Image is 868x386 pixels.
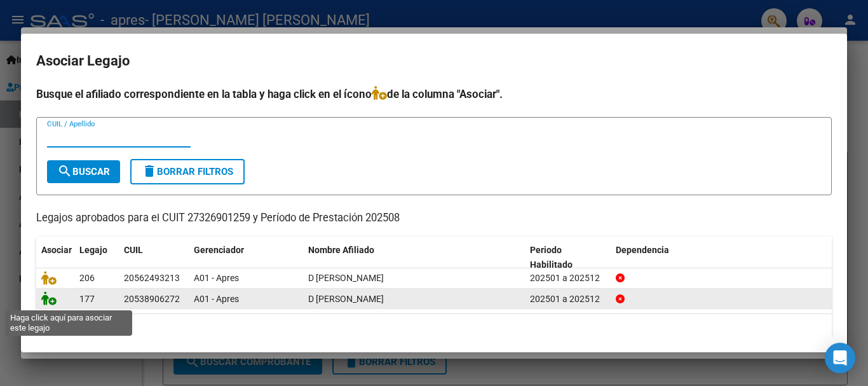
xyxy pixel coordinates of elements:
mat-icon: delete [142,163,157,179]
datatable-header-cell: Asociar [36,237,74,279]
span: 177 [79,294,95,304]
span: Buscar [57,166,110,177]
datatable-header-cell: CUIL [119,237,189,279]
span: 206 [79,273,95,283]
datatable-header-cell: Gerenciador [189,237,303,279]
datatable-header-cell: Periodo Habilitado [525,237,611,279]
span: Gerenciador [194,245,244,255]
h4: Busque el afiliado correspondiente en la tabla y haga click en el ícono de la columna "Asociar". [36,86,832,102]
span: A01 - Apres [194,273,239,283]
div: Open Intercom Messenger [825,343,855,373]
p: Legajos aprobados para el CUIT 27326901259 y Período de Prestación 202508 [36,210,832,226]
button: Borrar Filtros [130,159,245,184]
div: 20562493213 [124,271,180,286]
datatable-header-cell: Dependencia [611,237,832,279]
span: D AMBROSIO DANTE ROQUE [308,273,384,283]
datatable-header-cell: Legajo [74,237,119,279]
span: CUIL [124,245,143,255]
span: D AMBROSIO BRUNO JORGE [308,294,384,304]
span: Nombre Afiliado [308,245,374,255]
h2: Asociar Legajo [36,49,832,73]
mat-icon: search [57,163,72,179]
div: 2 registros [36,314,832,346]
div: 20538906272 [124,292,180,307]
datatable-header-cell: Nombre Afiliado [303,237,525,279]
span: Dependencia [616,245,669,255]
span: Periodo Habilitado [530,245,573,270]
span: Borrar Filtros [142,166,233,177]
div: 202501 a 202512 [530,271,606,286]
span: Legajo [79,245,107,255]
span: Asociar [41,245,72,255]
span: A01 - Apres [194,294,239,304]
div: 202501 a 202512 [530,292,606,307]
button: Buscar [47,160,120,183]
